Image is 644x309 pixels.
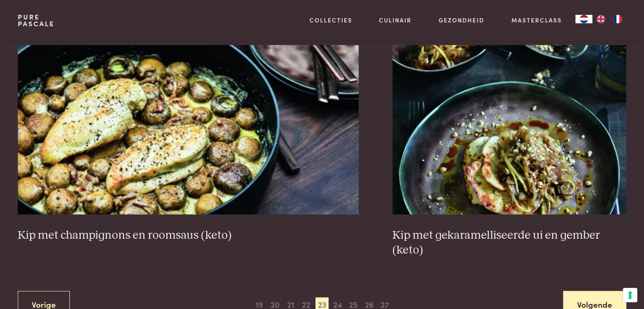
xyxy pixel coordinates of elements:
a: Gezondheid [439,16,484,25]
a: Collecties [310,16,352,25]
a: FR [609,15,626,23]
a: Masterclass [511,16,562,25]
a: EN [592,15,609,23]
a: Kip met champignons en roomsaus (keto) Kip met champignons en roomsaus (keto) [18,45,359,242]
div: Language [575,15,592,23]
a: Culinair [379,16,412,25]
a: NL [575,15,592,23]
aside: Language selected: Nederlands [575,15,626,23]
img: Kip met champignons en roomsaus (keto) [18,45,359,214]
h3: Kip met champignons en roomsaus (keto) [18,228,359,243]
a: Kip met gekaramelliseerde ui en gember (keto) Kip met gekaramelliseerde ui en gember (keto) [392,45,626,257]
a: PurePascale [18,14,55,27]
ul: Language list [592,15,626,23]
img: Kip met gekaramelliseerde ui en gember (keto) [392,45,626,214]
h3: Kip met gekaramelliseerde ui en gember (keto) [392,228,626,257]
button: Uw voorkeuren voor toestemming voor trackingtechnologieën [623,288,637,302]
